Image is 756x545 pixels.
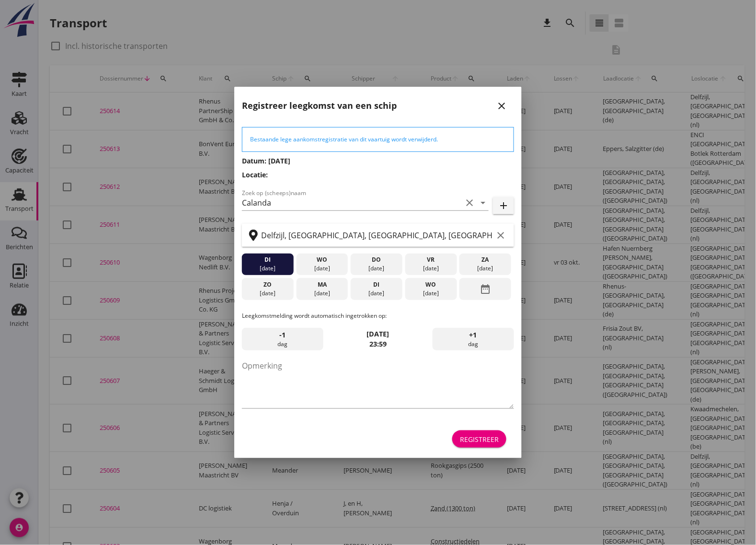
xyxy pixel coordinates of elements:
div: [DATE] [462,264,509,273]
strong: 23:59 [369,339,387,348]
i: clear [495,230,506,241]
i: close [496,100,507,112]
div: [DATE] [353,289,400,298]
div: do [353,255,400,264]
input: Zoek op (scheeps)naam [242,195,462,210]
div: Registreer [460,434,499,444]
i: date_range [480,280,491,298]
i: add [498,200,509,211]
strong: [DATE] [367,329,389,338]
h3: Locatie: [242,170,514,180]
div: wo [408,280,455,289]
textarea: Opmerking [242,358,514,408]
div: dag [433,328,514,351]
div: [DATE] [353,264,400,273]
div: ma [298,280,345,289]
input: Zoek op terminal of plaats [261,228,493,243]
div: za [462,255,509,264]
div: [DATE] [408,264,455,273]
div: [DATE] [244,289,291,298]
div: di [244,255,291,264]
div: Bestaande lege aankomstregistratie van dit vaartuig wordt verwijderd. [250,135,506,144]
i: arrow_drop_down [477,197,489,209]
div: dag [242,328,323,351]
div: vr [408,255,455,264]
span: +1 [470,330,477,340]
div: wo [298,255,345,264]
div: di [353,280,400,289]
p: Leegkomstmelding wordt automatisch ingetrokken op: [242,312,514,320]
button: Registreer [452,430,506,448]
div: zo [244,280,291,289]
div: [DATE] [298,289,345,298]
i: clear [464,197,475,209]
div: [DATE] [408,289,455,298]
span: -1 [280,330,286,340]
h3: Datum: [DATE] [242,156,514,166]
div: [DATE] [298,264,345,273]
h2: Registreer leegkomst van een schip [242,99,397,112]
div: [DATE] [244,264,291,273]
